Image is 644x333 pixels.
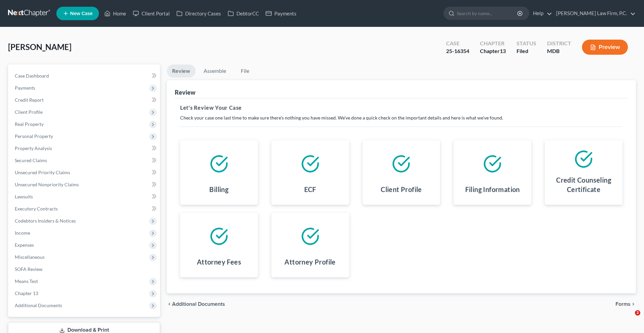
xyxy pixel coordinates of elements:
[9,166,160,179] a: Unsecured Priority Claims
[167,301,225,307] a: chevron_left Additional Documents
[209,185,228,194] h4: Billing
[8,42,71,52] span: [PERSON_NAME]
[15,194,33,199] span: Lawsuits
[15,278,38,284] span: Means Test
[635,310,640,316] span: 2
[381,185,422,194] h4: Client Profile
[15,242,34,248] span: Expenses
[530,7,552,19] a: Help
[480,40,506,47] div: Chapter
[9,142,160,154] a: Property Analysis
[631,301,636,307] i: chevron_right
[173,7,224,19] a: Directory Cases
[550,175,617,194] h4: Credit Counseling Certificate
[457,7,518,19] input: Search by name...
[9,179,160,191] a: Unsecured Nonpriority Claims
[9,154,160,166] a: Secured Claims
[615,301,631,307] span: Forms
[224,7,262,19] a: DebtorCC
[175,88,196,96] div: Review
[15,145,52,151] span: Property Analysis
[9,203,160,215] a: Executory Contracts
[15,121,44,127] span: Real Property
[167,301,172,307] i: chevron_left
[15,230,30,236] span: Income
[180,114,623,121] p: Check your case one last time to make sure there's nothing you have missed. We've done a quick ch...
[547,40,571,47] div: District
[9,70,160,82] a: Case Dashboard
[15,182,79,187] span: Unsecured Nonpriority Claims
[15,218,76,224] span: Codebtors Insiders & Notices
[9,263,160,275] a: SOFA Review
[15,290,38,296] span: Chapter 13
[284,257,335,267] h4: Attorney Profile
[15,254,45,260] span: Miscellaneous
[129,7,173,19] a: Client Portal
[446,47,469,55] div: 25-16354
[15,109,43,115] span: Client Profile
[180,104,623,112] h5: Let's Review Your Case
[197,257,241,267] h4: Attorney Fees
[198,64,231,78] a: Assemble
[517,40,536,47] div: Status
[547,47,571,55] div: MDB
[480,47,506,55] div: Chapter
[304,185,316,194] h4: ECF
[15,206,58,211] span: Executory Contracts
[465,185,520,194] h4: Filing Information
[167,64,196,78] a: Review
[15,85,35,91] span: Payments
[101,7,129,19] a: Home
[15,133,53,139] span: Personal Property
[500,48,506,54] span: 13
[621,310,637,326] iframe: Intercom live chat
[15,302,62,308] span: Additional Documents
[582,40,628,55] button: Preview
[15,157,47,163] span: Secured Claims
[262,7,300,19] a: Payments
[553,7,636,19] a: [PERSON_NAME] Law Firm, P.C.
[70,11,93,16] span: New Case
[615,301,636,307] button: Forms chevron_right
[15,266,43,272] span: SOFA Review
[15,73,49,79] span: Case Dashboard
[234,64,256,78] a: File
[15,97,44,103] span: Credit Report
[446,40,469,47] div: Case
[172,301,225,307] span: Additional Documents
[517,47,536,55] div: Filed
[9,94,160,106] a: Credit Report
[9,191,160,203] a: Lawsuits
[15,170,70,175] span: Unsecured Priority Claims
